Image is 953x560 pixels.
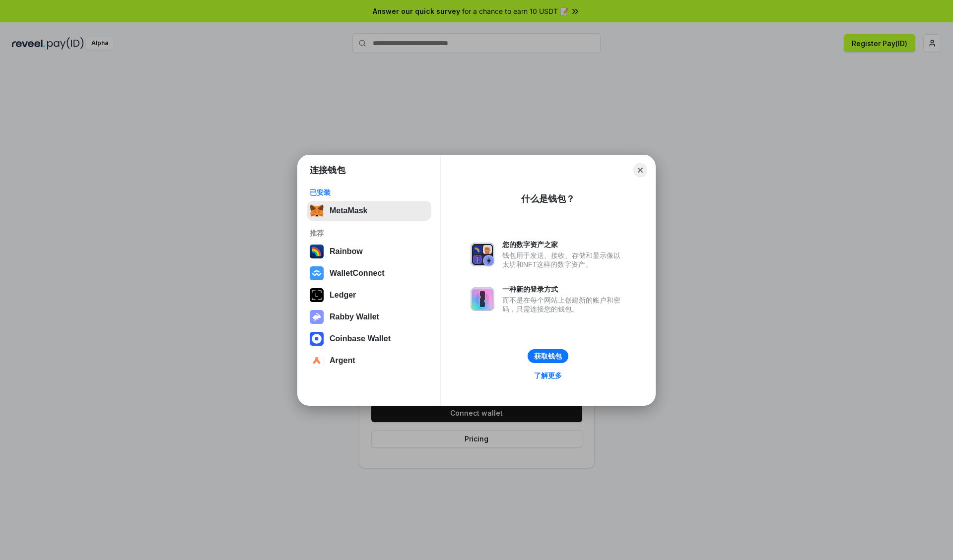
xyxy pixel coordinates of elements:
[528,369,568,382] a: 了解更多
[502,251,625,269] div: 钱包用于发送、接收、存储和显示像以太坊和NFT这样的数字资产。
[307,329,431,349] button: Coinbase Wallet
[310,266,324,280] img: svg+xml,%3Csvg%20width%3D%2228%22%20height%3D%2228%22%20viewBox%3D%220%200%2028%2028%22%20fill%3D...
[330,334,391,343] div: Coinbase Wallet
[310,204,324,218] img: svg+xml,%3Csvg%20fill%3D%22none%22%20height%3D%2233%22%20viewBox%3D%220%200%2035%2033%22%20width%...
[307,242,431,261] button: Rainbow
[310,288,324,302] img: svg+xml,%3Csvg%20xmlns%3D%22http%3A%2F%2Fwww.w3.org%2F2000%2Fsvg%22%20width%3D%2228%22%20height%3...
[310,245,324,258] img: svg+xml,%3Csvg%20width%3D%22120%22%20height%3D%22120%22%20viewBox%3D%220%200%20120%20120%22%20fil...
[633,163,647,177] button: Close
[330,291,356,300] div: Ledger
[471,287,494,311] img: svg+xml,%3Csvg%20xmlns%3D%22http%3A%2F%2Fwww.w3.org%2F2000%2Fsvg%22%20fill%3D%22none%22%20viewBox...
[471,243,494,266] img: svg+xml,%3Csvg%20xmlns%3D%22http%3A%2F%2Fwww.w3.org%2F2000%2Fsvg%22%20fill%3D%22none%22%20viewBox...
[521,193,575,205] div: 什么是钱包？
[534,371,562,380] div: 了解更多
[330,206,367,215] div: MetaMask
[330,356,355,365] div: Argent
[307,263,431,283] button: WalletConnect
[307,201,431,221] button: MetaMask
[528,349,568,363] button: 获取钱包
[307,285,431,305] button: Ledger
[310,310,324,324] img: svg+xml,%3Csvg%20xmlns%3D%22http%3A%2F%2Fwww.w3.org%2F2000%2Fsvg%22%20fill%3D%22none%22%20viewBox...
[502,296,625,313] div: 而不是在每个网站上创建新的账户和密码，只需连接您的钱包。
[307,351,431,371] button: Argent
[502,285,625,294] div: 一种新的登录方式
[310,164,345,176] h1: 连接钱包
[534,352,562,361] div: 获取钱包
[310,354,324,368] img: svg+xml,%3Csvg%20width%3D%2228%22%20height%3D%2228%22%20viewBox%3D%220%200%2028%2028%22%20fill%3D...
[310,229,428,238] div: 推荐
[330,247,363,256] div: Rainbow
[330,269,385,278] div: WalletConnect
[502,240,625,249] div: 您的数字资产之家
[310,332,324,346] img: svg+xml,%3Csvg%20width%3D%2228%22%20height%3D%2228%22%20viewBox%3D%220%200%2028%2028%22%20fill%3D...
[310,188,428,197] div: 已安装
[307,307,431,327] button: Rabby Wallet
[330,312,379,321] div: Rabby Wallet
